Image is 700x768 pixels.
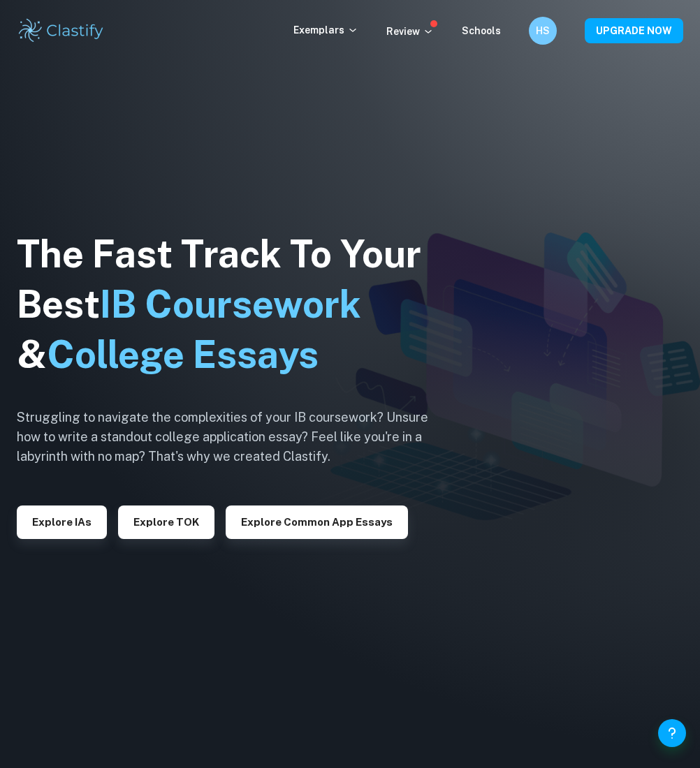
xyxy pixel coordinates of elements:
button: HS [529,17,557,45]
button: Explore Common App essays [226,505,408,539]
a: Schools [462,25,501,36]
span: College Essays [47,332,319,376]
img: Clastify logo [17,17,105,45]
button: UPGRADE NOW [585,18,683,43]
h6: Struggling to navigate the complexities of your IB coursework? Unsure how to write a standout col... [17,408,450,466]
a: Explore TOK [118,515,214,528]
p: Review [386,24,434,39]
p: Exemplars [293,22,358,38]
a: Explore Common App essays [226,515,408,528]
span: IB Coursework [100,282,361,326]
h6: HS [535,23,551,38]
button: Explore IAs [17,505,107,539]
a: Explore IAs [17,515,107,528]
button: Help and Feedback [658,719,686,747]
button: Explore TOK [118,505,214,539]
h1: The Fast Track To Your Best & [17,229,450,380]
